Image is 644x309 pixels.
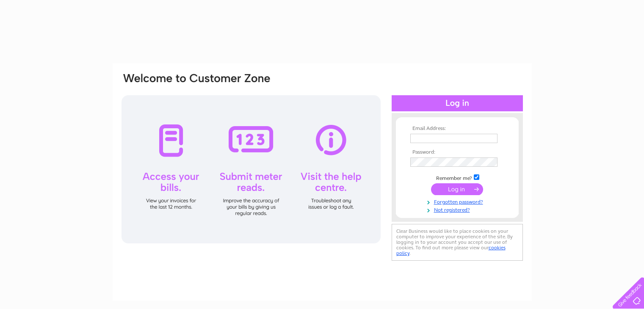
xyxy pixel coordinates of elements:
input: Submit [431,183,483,195]
th: Password: [408,149,506,155]
a: Not registered? [410,205,506,213]
a: Forgotten password? [410,197,506,205]
td: Remember me? [408,173,506,182]
div: Clear Business would like to place cookies on your computer to improve your experience of the sit... [392,224,523,261]
th: Email Address: [408,126,506,132]
a: cookies policy [396,245,506,256]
